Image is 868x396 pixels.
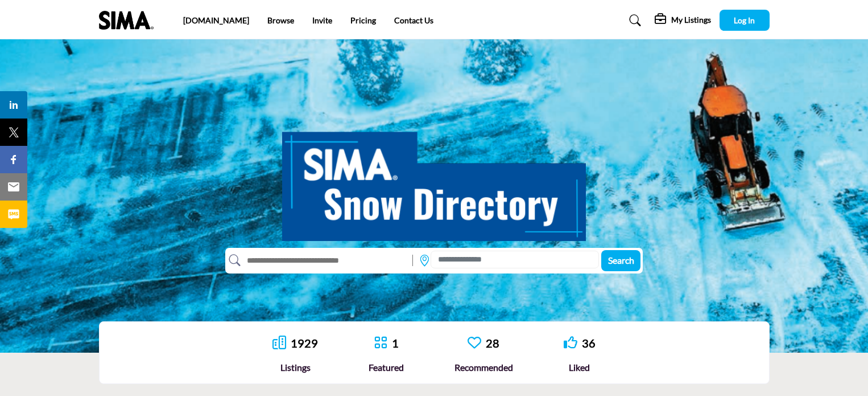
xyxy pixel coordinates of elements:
[369,361,404,374] div: Featured
[564,336,577,349] i: Go to Liked
[183,15,249,25] a: [DOMAIN_NAME]
[392,336,399,350] a: 1
[618,11,648,30] a: Search
[312,15,332,25] a: Invite
[486,336,499,350] a: 28
[267,15,294,25] a: Browse
[350,15,376,25] a: Pricing
[601,250,640,271] button: Search
[394,15,433,25] a: Contact Us
[608,255,634,266] span: Search
[655,14,711,27] div: My Listings
[468,336,481,351] a: Go to Recommended
[671,15,711,25] h5: My Listings
[734,15,755,25] span: Log In
[454,361,513,374] div: Recommended
[374,336,387,351] a: Go to Featured
[410,252,416,269] img: Rectangle%203585.svg
[99,11,159,30] img: Site Logo
[291,336,318,350] a: 1929
[272,361,318,374] div: Listings
[582,336,596,350] a: 36
[282,119,586,241] img: SIMA Snow Directory
[720,10,770,31] button: Log In
[564,361,596,374] div: Liked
